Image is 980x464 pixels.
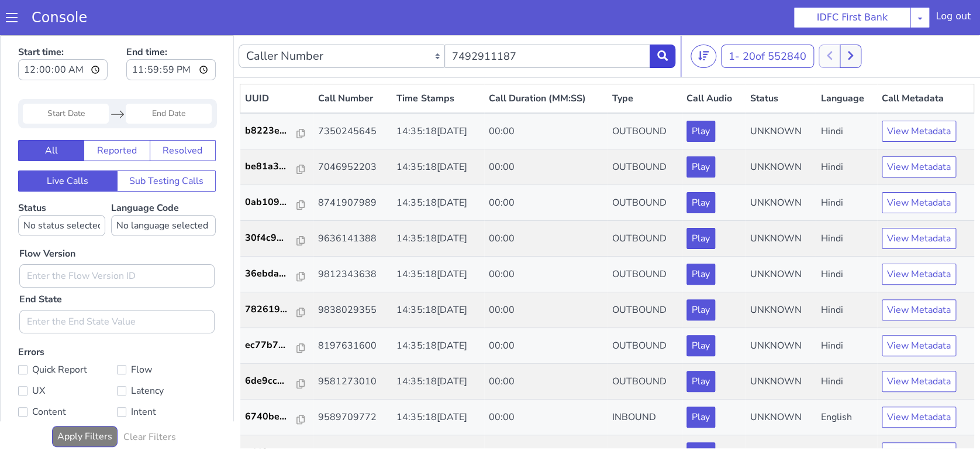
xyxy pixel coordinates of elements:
[608,150,681,186] td: OUTBOUND
[245,410,309,424] a: ad48ac...
[484,400,608,436] td: 00:00
[117,369,216,385] label: Intent
[117,326,216,343] label: Flow
[392,293,484,329] td: 14:35:18[DATE]
[18,326,117,343] label: Quick Report
[686,371,715,393] button: Play
[608,400,681,436] td: OUTBOUND
[313,114,392,150] td: 7046952203
[23,69,109,88] input: Start Date
[18,347,117,364] label: UX
[313,364,392,400] td: 9589709772
[686,193,715,214] button: Play
[793,7,910,28] button: IDFC First Bank
[936,9,971,28] div: Log out
[686,86,715,107] button: Play
[245,374,309,388] a: 6740be...
[245,88,297,103] p: b8223e...
[608,114,681,150] td: OUTBOUND
[117,347,216,364] label: Latency
[746,400,816,436] td: UNKNOWN
[245,196,297,210] p: 30f4c9...
[816,78,877,114] td: Hindi
[816,364,877,400] td: English
[682,49,746,79] th: Call Audio
[18,166,105,201] label: Status
[313,293,392,329] td: 8197631600
[84,105,150,126] button: Reported
[392,150,484,186] td: 14:35:18[DATE]
[816,221,877,257] td: Hindi
[117,135,216,156] button: Sub Testing Calls
[816,49,877,79] th: Language
[743,14,806,28] span: 20 of 552840
[484,186,608,221] td: 00:00
[313,329,392,364] td: 9581273010
[123,397,176,408] h6: Clear Filters
[686,300,715,321] button: Play
[313,400,392,436] td: 9753344665
[816,150,877,186] td: Hindi
[313,49,392,79] th: Call Number
[245,374,297,388] p: 6740be...
[245,160,297,174] p: 0ab109...
[816,329,877,364] td: Hindi
[245,124,309,138] a: be81a3...
[484,114,608,150] td: 00:00
[313,257,392,293] td: 9838029355
[484,293,608,329] td: 00:00
[18,24,108,45] input: Start time:
[608,257,681,293] td: OUTBOUND
[686,228,715,250] button: Play
[816,400,877,436] td: Hindi
[245,339,297,353] p: 6de9cc...
[484,49,608,79] th: Call Duration (MM:SS)
[882,228,956,250] button: View Metadata
[877,49,974,79] th: Call Metadata
[816,257,877,293] td: Hindi
[686,407,715,428] button: Play
[392,364,484,400] td: 14:35:18[DATE]
[111,180,216,201] select: Language Code
[686,121,715,142] button: Play
[245,231,297,245] p: 36ebda...
[444,9,650,33] input: Enter the Caller Number
[392,400,484,436] td: 14:35:18[DATE]
[882,157,956,178] button: View Metadata
[126,69,212,88] input: End Date
[126,24,216,45] input: End time:
[18,180,105,201] select: Status
[18,311,216,429] label: Errors
[19,211,75,226] label: Flow Version
[882,300,956,321] button: View Metadata
[608,329,681,364] td: OUTBOUND
[245,303,309,317] a: ec77b7...
[392,329,484,364] td: 14:35:18[DATE]
[746,186,816,221] td: UNKNOWN
[608,186,681,221] td: OUTBOUND
[746,293,816,329] td: UNKNOWN
[484,78,608,114] td: 00:00
[245,267,297,281] p: 782619...
[721,9,814,33] button: 1- 20of 552840
[816,186,877,221] td: Hindi
[19,275,215,298] input: Enter the End State Value
[882,121,956,142] button: View Metadata
[19,229,215,253] input: Enter the Flow Version ID
[816,293,877,329] td: Hindi
[245,410,297,424] p: ad48ac...
[816,114,877,150] td: Hindi
[882,336,956,357] button: View Metadata
[608,49,681,79] th: Type
[882,264,956,285] button: View Metadata
[245,124,297,138] p: be81a3...
[746,364,816,400] td: UNKNOWN
[608,221,681,257] td: OUTBOUND
[18,105,84,126] button: All
[484,221,608,257] td: 00:00
[245,88,309,103] a: b8223e...
[392,221,484,257] td: 14:35:18[DATE]
[245,160,309,174] a: 0ab109...
[245,231,309,245] a: 36ebda...
[608,293,681,329] td: OUTBOUND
